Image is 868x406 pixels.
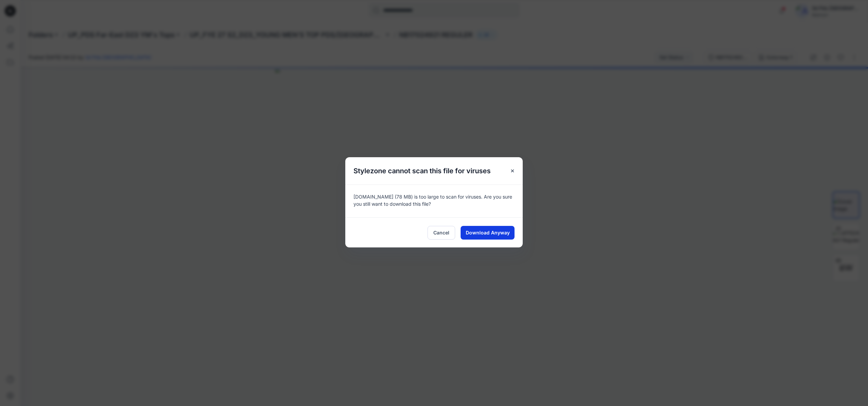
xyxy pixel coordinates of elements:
[345,157,499,185] h5: Stylezone cannot scan this file for viruses
[345,185,523,217] div: [DOMAIN_NAME] (78 MB) is too large to scan for viruses. Are you sure you still want to download t...
[506,165,519,177] button: Close
[433,229,449,236] span: Cancel
[428,226,455,240] button: Cancel
[461,226,515,240] button: Download Anyway
[466,229,510,236] span: Download Anyway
